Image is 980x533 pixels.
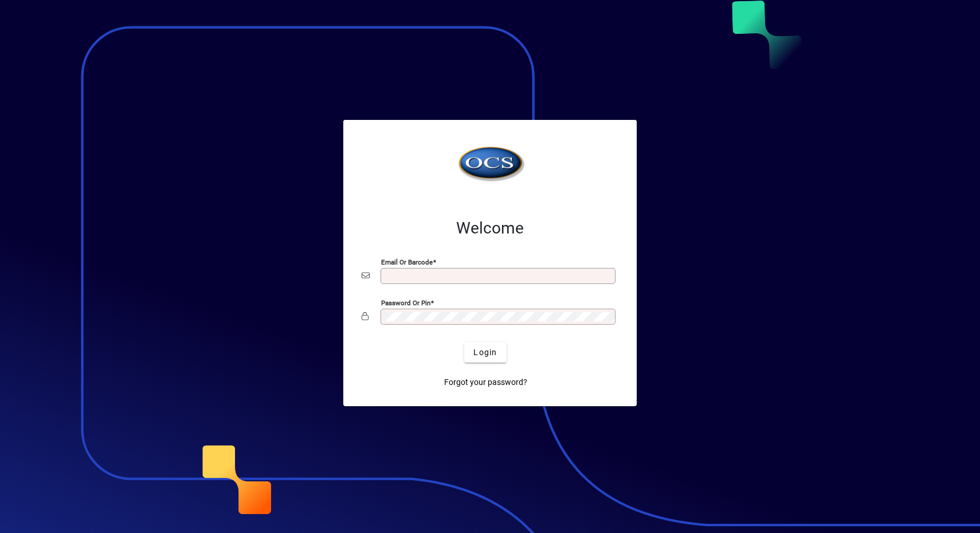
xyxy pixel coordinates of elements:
[381,258,433,266] mat-label: Email or Barcode
[444,376,527,388] span: Forgot your password?
[381,299,430,307] mat-label: Password or Pin
[473,347,497,359] span: Login
[464,342,506,363] button: Login
[362,219,618,238] h2: Welcome
[440,372,532,392] a: Forgot your password?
